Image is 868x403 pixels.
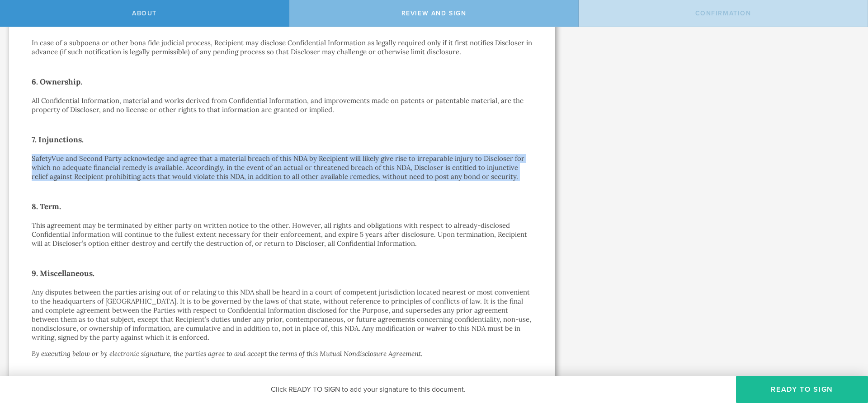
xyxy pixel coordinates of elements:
[32,154,533,181] p: SafetyVue and Second Party acknowledge and agree that a material breach of this NDA by Recipient ...
[132,9,157,17] span: About
[32,288,533,342] p: Any disputes between the parties arising out of or relating to this NDA shall be heard in a court...
[32,132,533,147] h2: 7. Injunctions.
[736,376,868,403] button: Ready to Sign
[32,221,533,248] p: This agreement may be terminated by either party on written notice to the other. However, all rig...
[32,266,533,281] h2: 9. Miscellaneous.
[823,333,868,376] iframe: Chat Widget
[695,9,751,17] span: Confirmation
[32,349,421,358] i: By executing below or by electronic signature, the parties agree to and accept the terms of this ...
[32,349,533,358] p: .
[32,38,533,56] p: In case of a subpoena or other bona fide judicial process, Recipient may disclose Confidential In...
[401,9,467,17] span: Review and sign
[32,96,533,114] p: All Confidential Information, material and works derived from Confidential Information, and impro...
[32,75,533,89] h2: 6. Ownership.
[32,199,533,214] h2: 8. Term.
